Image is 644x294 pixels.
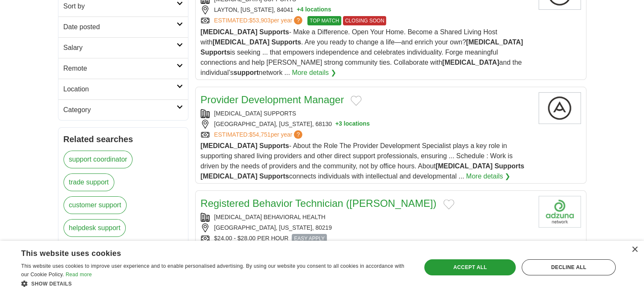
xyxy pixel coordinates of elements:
span: This website uses cookies to improve user experience and to enable personalised advertising. By u... [21,263,404,278]
img: Company logo [539,196,581,228]
span: ? [294,16,302,25]
span: + [335,120,339,129]
strong: [MEDICAL_DATA] [442,59,499,66]
h2: Salary [64,43,177,53]
strong: support [233,69,259,76]
strong: [MEDICAL_DATA] [201,142,258,149]
div: Accept all [424,259,516,275]
strong: Supports [495,162,524,170]
a: Registered Behavior Technician ([PERSON_NAME]) [201,198,437,209]
span: - About the Role The Provider Development Specialist plays a key role in supporting shared living... [201,142,524,180]
h2: Location [64,84,177,94]
a: Salary [58,37,188,58]
a: Remote [58,58,188,79]
strong: Supports [271,38,301,46]
a: trade support [64,173,114,191]
a: Read more, opens a new window [66,272,92,278]
div: LAYTON, [US_STATE], 84041 [201,5,532,14]
strong: [MEDICAL_DATA] [436,162,493,170]
strong: [MEDICAL_DATA] [213,38,270,46]
a: ESTIMATED:$54,751per year? [214,130,304,139]
a: More details ❯ [466,171,511,181]
h2: Category [64,105,177,115]
div: Decline all [522,259,616,275]
strong: Supports [259,142,289,149]
div: [GEOGRAPHIC_DATA], [US_STATE], 68130 [201,120,532,129]
strong: [MEDICAL_DATA] [201,173,258,180]
a: Location [58,79,188,99]
h2: Related searches [64,133,183,146]
div: Close [631,247,638,253]
a: Date posted [58,16,188,37]
div: [MEDICAL_DATA] SUPPORTS [201,109,532,118]
strong: Supports [259,173,289,180]
a: helpdesk support [64,219,126,237]
div: [GEOGRAPHIC_DATA], [US_STATE], 80219 [201,223,532,232]
button: +4 locations [297,5,331,14]
button: Add to favorite jobs [443,199,454,209]
span: CLOSING SOON [343,16,387,25]
div: $24.00 - $28.00 PER HOUR [201,234,532,243]
a: Category [58,99,188,120]
span: EASY APPLY [292,234,326,243]
h2: Remote [64,63,177,74]
a: support coordinator [64,151,133,168]
button: Add to favorite jobs [351,96,362,106]
span: - Make a Difference. Open Your Home. Become a Shared Living Host with . Are you ready to change a... [201,28,523,76]
a: More details ❯ [292,68,336,78]
strong: [MEDICAL_DATA] [201,28,258,36]
a: customer support [64,196,127,214]
div: This website uses cookies [21,246,388,258]
span: ? [294,130,302,139]
span: $54,751 [249,131,271,138]
strong: Supports [259,28,289,36]
div: Show details [21,279,409,288]
h2: Date posted [64,22,177,32]
strong: Supports [201,49,230,56]
div: [MEDICAL_DATA] BEHAVIORAL HEALTH [201,213,532,222]
a: Provider Development Manager [201,94,344,105]
button: +3 locations [335,120,370,129]
a: ESTIMATED:$53,903per year? [214,16,304,25]
img: Company logo [539,92,581,124]
span: TOP MATCH [307,16,341,25]
span: + [297,5,300,14]
span: Show details [31,281,72,287]
strong: [MEDICAL_DATA] [466,38,523,46]
h2: Sort by [64,1,177,11]
span: $53,903 [249,17,271,24]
